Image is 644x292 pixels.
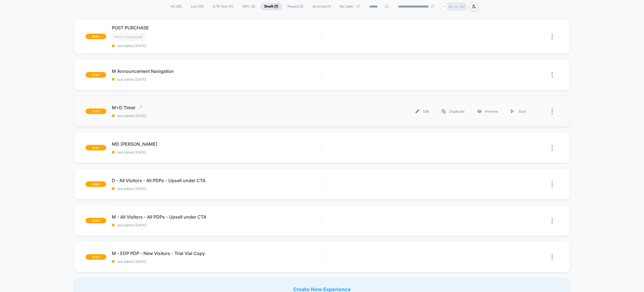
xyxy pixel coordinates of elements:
span: Draft ( 7 ) [260,3,282,10]
span: D - All Visitors - All PDPs - Upsell under CTA [112,178,322,183]
img: menu [442,110,446,113]
span: Post Purchase [112,34,145,40]
span: MD [PERSON_NAME] [112,141,322,147]
span: last edited: [DATE] [112,187,322,191]
span: M - All Visitors - All PDPs - Upsell under CTA [112,214,322,220]
div: Duplicate [435,105,471,118]
p: AD [460,4,465,9]
img: menu [416,110,419,113]
img: close [551,108,553,114]
span: draft [86,218,106,223]
span: draft [86,34,106,39]
span: last edited: [DATE] [112,44,322,48]
span: last edited: [DATE] [112,114,322,118]
span: POST PURCHASE [112,25,322,31]
img: close [551,145,553,151]
span: draft [86,181,106,187]
span: 100% ( 2 ) [238,3,259,10]
span: last edited: [DATE] [112,223,322,227]
span: All ( 28 ) [166,3,186,10]
span: last edited: [DATE] [112,150,322,154]
span: Paused ( 2 ) [283,3,307,10]
div: Start [505,105,533,118]
span: Live ( 19 ) [187,3,208,10]
span: M Announcement Navigation [112,68,322,74]
img: menu [511,110,514,113]
span: draft [86,72,106,78]
img: close [551,72,553,78]
img: close [551,181,553,187]
p: CG [454,4,459,9]
span: Archived ( 1 ) [308,3,335,10]
span: draft [86,145,106,150]
span: M+D Timer [112,105,322,110]
span: A/B Test ( 17 ) [209,3,237,10]
span: draft [86,108,106,114]
div: Preview [471,105,505,118]
div: + 1 [440,3,448,11]
p: JK [448,4,452,9]
div: Edit [409,105,435,118]
img: close [551,34,553,40]
img: end [431,5,434,8]
span: last edited: [DATE] [112,259,322,264]
span: By Label [340,4,353,9]
span: M - EDP PDP - New Visitors - Trial Vial Copy [112,251,322,256]
span: draft [86,254,106,260]
span: last edited: [DATE] [112,77,322,82]
img: close [551,254,553,260]
img: close [551,218,553,224]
